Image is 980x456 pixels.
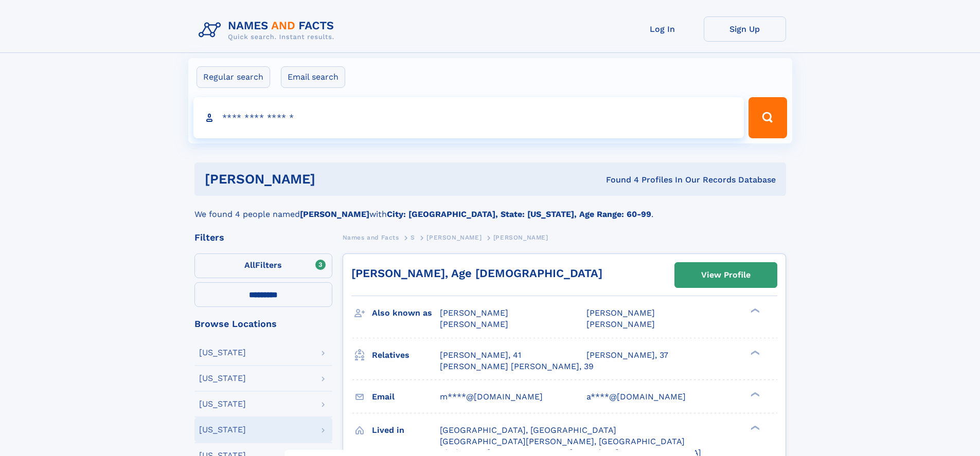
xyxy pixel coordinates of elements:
[704,16,786,42] a: Sign Up
[675,263,777,287] a: View Profile
[199,426,246,434] div: [US_STATE]
[748,349,760,356] div: ❯
[199,374,246,382] div: [US_STATE]
[205,173,461,186] h1: [PERSON_NAME]
[440,436,685,446] span: [GEOGRAPHIC_DATA][PERSON_NAME], [GEOGRAPHIC_DATA]
[748,307,760,314] div: ❯
[440,319,508,329] span: [PERSON_NAME]
[440,308,508,318] span: [PERSON_NAME]
[460,174,776,186] div: Found 4 Profiles In Our Records Database
[244,260,255,270] span: All
[701,263,751,287] div: View Profile
[194,233,332,242] div: Filters
[749,97,787,138] button: Search Button
[194,16,343,44] img: Logo Names and Facts
[199,400,246,408] div: [US_STATE]
[586,350,668,361] a: [PERSON_NAME], 37
[199,349,246,357] div: [US_STATE]
[426,231,482,244] a: [PERSON_NAME]
[411,231,415,244] a: S
[411,234,415,241] span: S
[440,361,594,372] a: [PERSON_NAME] [PERSON_NAME], 39
[372,346,440,364] h3: Relatives
[351,267,602,280] a: [PERSON_NAME], Age [DEMOGRAPHIC_DATA]
[440,425,616,435] span: [GEOGRAPHIC_DATA], [GEOGRAPHIC_DATA]
[343,231,399,244] a: Names and Facts
[281,66,345,88] label: Email search
[748,391,760,397] div: ❯
[372,388,440,406] h3: Email
[194,253,332,278] label: Filters
[493,234,548,241] span: [PERSON_NAME]
[372,422,440,439] h3: Lived in
[426,234,482,241] span: [PERSON_NAME]
[372,304,440,322] h3: Also known as
[197,66,270,88] label: Regular search
[748,424,760,431] div: ❯
[586,308,655,318] span: [PERSON_NAME]
[586,319,655,329] span: [PERSON_NAME]
[194,196,786,221] div: We found 4 people named with .
[193,97,744,138] input: search input
[440,350,521,361] a: [PERSON_NAME], 41
[621,16,704,42] a: Log In
[194,319,332,329] div: Browse Locations
[387,209,651,219] b: City: [GEOGRAPHIC_DATA], State: [US_STATE], Age Range: 60-99
[300,209,369,219] b: [PERSON_NAME]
